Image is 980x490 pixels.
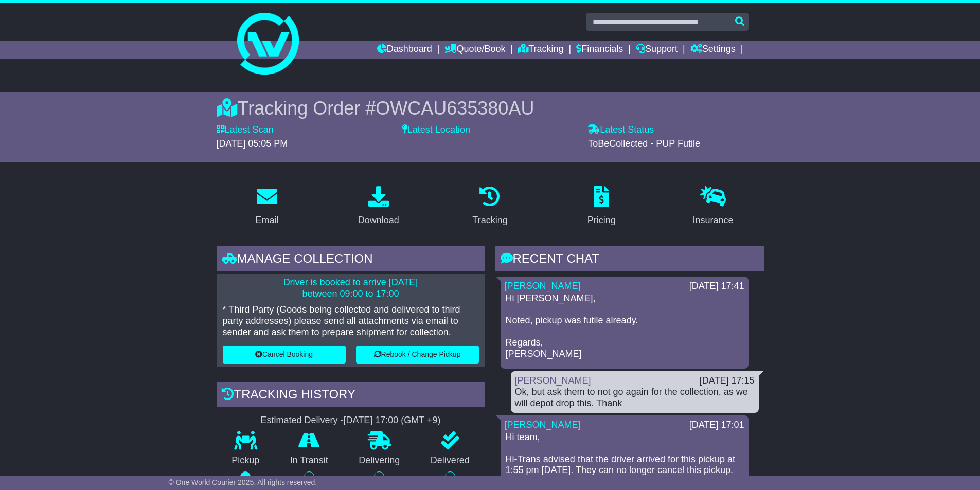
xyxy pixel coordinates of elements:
span: ToBeCollected - PUP Futile [588,138,700,149]
div: Tracking history [217,382,485,410]
a: Email [248,183,285,231]
span: OWCAU635380AU [376,98,534,119]
button: Rebook / Change Pickup [356,346,479,364]
a: [PERSON_NAME] [515,375,591,386]
a: Dashboard [377,41,432,59]
a: Quote/Book [444,41,505,59]
a: [PERSON_NAME] [505,420,581,430]
label: Latest Location [402,124,470,136]
p: Delivering [344,455,416,466]
label: Latest Scan [217,124,274,136]
a: Insurance [686,183,740,231]
div: [DATE] 17:00 (GMT +9) [344,415,441,426]
label: Latest Status [588,124,654,136]
div: [DATE] 17:41 [689,281,744,292]
p: Hi [PERSON_NAME], Noted, pickup was futile already. Regards, [PERSON_NAME] [506,293,743,360]
div: Estimated Delivery - [217,415,485,426]
p: Delivered [415,455,485,466]
a: Tracking [466,183,514,231]
a: Download [351,183,406,231]
div: Manage collection [217,246,485,274]
a: Support [636,41,678,59]
a: [PERSON_NAME] [505,281,581,291]
div: Insurance [693,213,734,227]
div: RECENT CHAT [495,246,764,274]
div: Download [358,213,399,227]
a: Tracking [518,41,563,59]
div: Tracking [472,213,507,227]
button: Cancel Booking [223,346,346,364]
div: Email [255,213,278,227]
span: [DATE] 05:05 PM [217,138,288,149]
div: Tracking Order # [217,97,764,119]
div: Ok, but ask them to not go again for the collection, as we will depot drop this. Thank [515,387,755,409]
a: Financials [576,41,623,59]
p: Driver is booked to arrive [DATE] between 09:00 to 17:00 [223,277,479,299]
a: Settings [690,41,736,59]
a: Pricing [581,183,622,231]
p: In Transit [275,455,344,466]
div: Pricing [587,213,616,227]
p: Pickup [217,455,275,466]
span: © One World Courier 2025. All rights reserved. [169,478,317,486]
p: * Third Party (Goods being collected and delivered to third party addresses) please send all atta... [223,304,479,338]
div: [DATE] 17:15 [700,375,755,387]
div: [DATE] 17:01 [689,420,744,431]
